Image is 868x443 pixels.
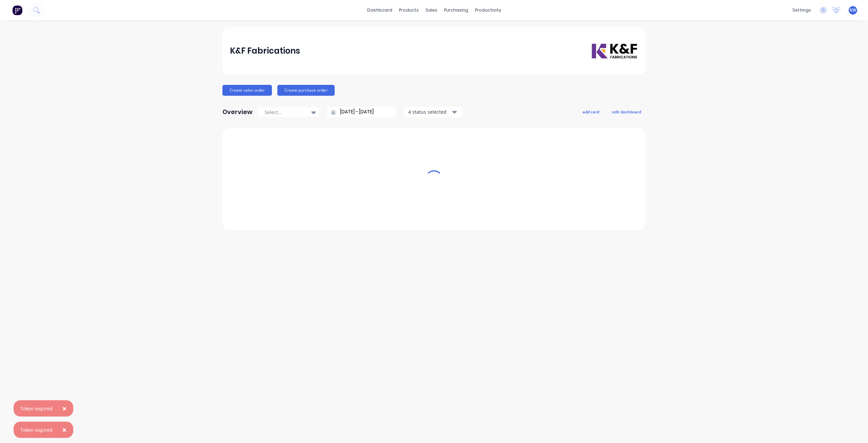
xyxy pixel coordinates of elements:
[56,422,73,438] button: Close
[405,107,462,117] button: 4 status selected
[422,5,441,15] div: sales
[472,5,505,15] div: productivity
[62,404,66,413] span: ×
[20,426,53,433] div: Token expired
[222,85,272,96] button: Create sales order
[578,107,604,116] button: add card
[850,7,856,13] span: KW
[277,85,335,96] button: Create purchase order
[20,405,53,412] div: Token expired
[364,5,396,15] a: dashboard
[789,5,814,15] div: settings
[408,108,451,115] div: 4 status selected
[222,105,253,119] div: Overview
[591,43,638,59] img: K&F Fabrications
[62,425,66,435] span: ×
[608,107,646,116] button: edit dashboard
[441,5,472,15] div: purchasing
[12,5,22,15] img: Factory
[56,400,73,417] button: Close
[396,5,422,15] div: products
[230,44,300,58] div: K&F Fabrications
